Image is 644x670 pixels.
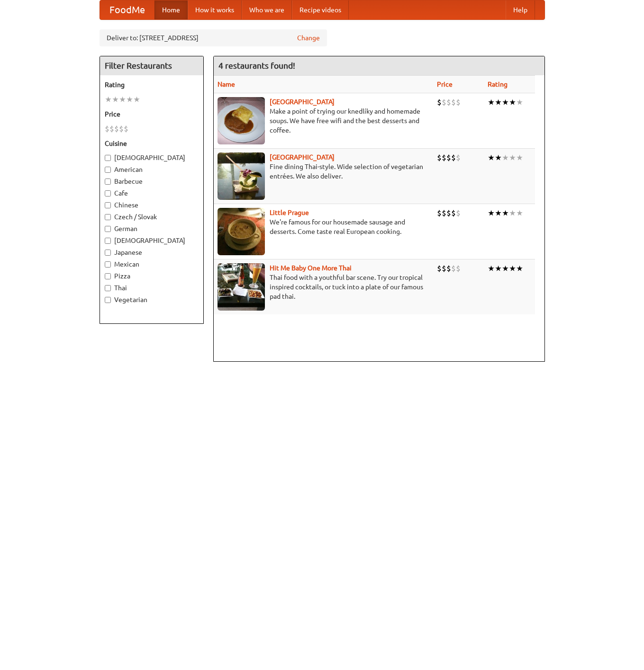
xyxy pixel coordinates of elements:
[509,97,516,107] li: ★
[516,97,523,107] li: ★
[488,208,495,218] li: ★
[495,97,502,107] li: ★
[105,177,199,186] label: Barbecue
[154,0,188,19] a: Home
[105,179,111,185] input: Barbecue
[105,165,199,174] label: American
[105,238,111,244] input: [DEMOGRAPHIC_DATA]
[100,56,203,75] h4: Filter Restaurants
[105,273,111,279] input: Pizza
[495,208,502,218] li: ★
[105,200,199,210] label: Chinese
[446,263,451,274] li: $
[105,271,199,281] label: Pizza
[105,236,199,245] label: [DEMOGRAPHIC_DATA]
[109,124,114,134] li: $
[105,259,199,269] label: Mexican
[446,97,451,107] li: $
[105,167,111,173] input: American
[105,261,111,268] input: Mexican
[437,97,442,107] li: $
[270,209,309,216] a: Little Prague
[105,214,111,220] input: Czech / Slovak
[502,208,509,218] li: ★
[218,80,235,88] a: Name
[105,153,199,162] label: [DEMOGRAPHIC_DATA]
[488,80,508,88] a: Rating
[488,97,495,107] li: ★
[105,190,111,197] input: Cafe
[100,29,327,46] div: Deliver to: [STREET_ADDRESS]
[502,152,509,163] li: ★
[437,263,442,274] li: $
[105,297,111,303] input: Vegetarian
[105,250,111,256] input: Japanese
[451,263,456,274] li: $
[119,124,124,134] li: $
[451,208,456,218] li: $
[242,0,292,19] a: Who we are
[442,208,446,218] li: $
[446,152,451,163] li: $
[516,152,523,163] li: ★
[105,188,199,198] label: Cafe
[105,226,111,232] input: German
[105,248,199,257] label: Japanese
[124,124,128,134] li: $
[218,152,265,200] img: satay.jpg
[509,263,516,274] li: ★
[442,263,446,274] li: $
[297,33,320,43] a: Change
[292,0,349,19] a: Recipe videos
[105,94,112,105] li: ★
[270,98,335,106] a: [GEOGRAPHIC_DATA]
[100,0,154,19] a: FoodMe
[105,155,111,161] input: [DEMOGRAPHIC_DATA]
[105,285,111,291] input: Thai
[509,152,516,163] li: ★
[126,94,133,105] li: ★
[119,94,126,105] li: ★
[456,97,461,107] li: $
[451,152,456,163] li: $
[437,208,442,218] li: $
[105,212,199,222] label: Czech / Slovak
[105,80,199,89] h5: Rating
[509,208,516,218] li: ★
[218,162,430,181] p: Fine dining Thai-style. Wide selection of vegetarian entrées. We also deliver.
[488,152,495,163] li: ★
[456,208,461,218] li: $
[105,283,199,293] label: Thai
[105,124,109,134] li: $
[114,124,119,134] li: $
[112,94,119,105] li: ★
[451,97,456,107] li: $
[218,61,295,70] ng-pluralize: 4 restaurants found!
[188,0,242,19] a: How it works
[270,153,335,161] a: [GEOGRAPHIC_DATA]
[502,97,509,107] li: ★
[105,295,199,304] label: Vegetarian
[442,152,446,163] li: $
[218,97,265,144] img: czechpoint.jpg
[105,224,199,233] label: German
[516,208,523,218] li: ★
[437,80,453,88] a: Price
[456,152,461,163] li: $
[218,107,430,135] p: Make a point of trying our knedlíky and homemade soups. We have free wifi and the best desserts a...
[506,0,535,19] a: Help
[270,264,352,272] a: Hit Me Baby One More Thai
[456,263,461,274] li: $
[495,263,502,274] li: ★
[218,217,430,236] p: We're famous for our housemade sausage and desserts. Come taste real European cooking.
[105,109,199,119] h5: Price
[502,263,509,274] li: ★
[105,202,111,208] input: Chinese
[488,263,495,274] li: ★
[446,208,451,218] li: $
[133,94,140,105] li: ★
